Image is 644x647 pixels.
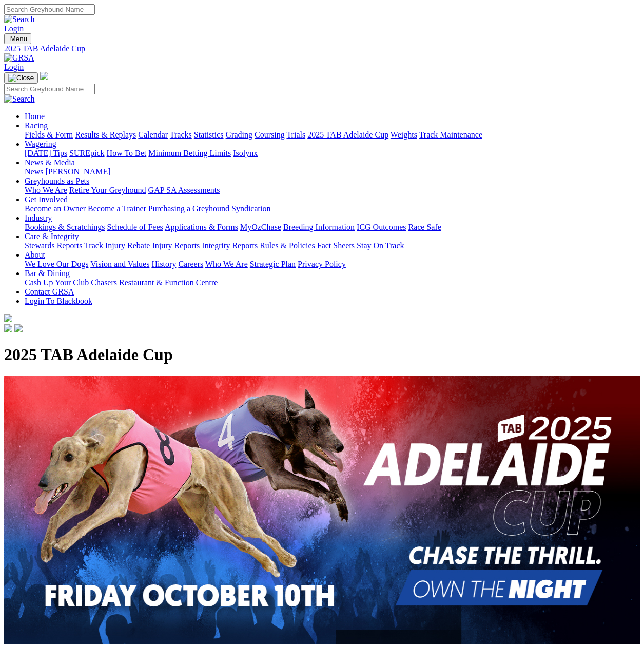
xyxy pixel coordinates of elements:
img: logo-grsa-white.png [4,314,12,322]
input: Search [4,84,95,94]
div: Industry [25,223,640,232]
div: Get Involved [25,204,640,213]
a: Integrity Reports [202,241,258,250]
a: Who We Are [205,260,248,268]
a: Applications & Forms [165,223,238,231]
a: MyOzChase [240,223,281,231]
a: Racing [25,121,48,130]
a: Fields & Form [25,130,73,139]
a: Privacy Policy [298,260,346,268]
a: Fact Sheets [317,241,355,250]
a: Contact GRSA [25,287,74,296]
a: Home [25,112,45,121]
div: Racing [25,130,640,140]
a: Grading [226,130,252,139]
a: Bar & Dining [25,269,70,278]
img: AdelaideCup2025_WebHeader_1310x524.jpg [4,376,640,644]
button: Toggle navigation [4,72,38,84]
a: [PERSON_NAME] [45,167,110,176]
a: Become a Trainer [88,204,146,213]
img: twitter.svg [14,324,23,332]
a: History [151,260,176,268]
a: Stay On Track [357,241,404,250]
a: Isolynx [233,149,258,158]
button: Toggle navigation [4,33,31,44]
a: Coursing [255,130,285,139]
div: News & Media [25,167,640,177]
a: Greyhounds as Pets [25,177,89,185]
a: Track Injury Rebate [84,241,150,250]
a: Breeding Information [283,223,355,231]
a: SUREpick [69,149,104,158]
img: Search [4,94,35,104]
a: ICG Outcomes [357,223,406,231]
a: Tracks [170,130,192,139]
a: We Love Our Dogs [25,260,88,268]
a: Calendar [138,130,168,139]
div: Greyhounds as Pets [25,186,640,195]
a: Login [4,63,24,71]
a: Statistics [194,130,224,139]
a: 2025 TAB Adelaide Cup [4,44,640,53]
a: Trials [286,130,305,139]
a: Care & Integrity [25,232,79,241]
a: Become an Owner [25,204,86,213]
input: Search [4,4,95,15]
a: Minimum Betting Limits [148,149,231,158]
img: GRSA [4,53,34,63]
a: Weights [391,130,417,139]
div: Care & Integrity [25,241,640,250]
a: Wagering [25,140,56,148]
a: Results & Replays [75,130,136,139]
a: About [25,250,45,259]
img: Close [8,74,34,82]
a: Purchasing a Greyhound [148,204,229,213]
div: Bar & Dining [25,278,640,287]
a: Rules & Policies [260,241,315,250]
a: News [25,167,43,176]
a: [DATE] Tips [25,149,67,158]
a: Track Maintenance [419,130,482,139]
a: Vision and Values [90,260,149,268]
a: Bookings & Scratchings [25,223,105,231]
a: Race Safe [408,223,441,231]
h1: 2025 TAB Adelaide Cup [4,345,640,364]
a: Retire Your Greyhound [69,186,146,194]
a: GAP SA Assessments [148,186,220,194]
span: Menu [10,35,27,43]
a: 2025 TAB Adelaide Cup [307,130,388,139]
img: Search [4,15,35,24]
div: About [25,260,640,269]
a: Cash Up Your Club [25,278,89,287]
img: facebook.svg [4,324,12,332]
a: Chasers Restaurant & Function Centre [91,278,218,287]
a: Stewards Reports [25,241,82,250]
a: Get Involved [25,195,68,204]
img: logo-grsa-white.png [40,72,48,80]
a: News & Media [25,158,75,167]
a: Login To Blackbook [25,297,92,305]
a: Schedule of Fees [107,223,163,231]
a: How To Bet [107,149,147,158]
a: Syndication [231,204,270,213]
a: Login [4,24,24,33]
a: Industry [25,213,52,222]
a: Who We Are [25,186,67,194]
a: Careers [178,260,203,268]
a: Injury Reports [152,241,200,250]
div: Wagering [25,149,640,158]
a: Strategic Plan [250,260,296,268]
